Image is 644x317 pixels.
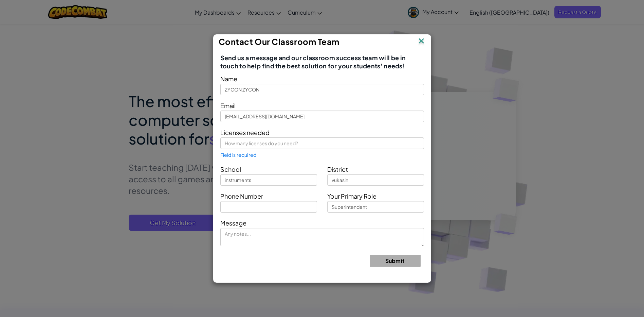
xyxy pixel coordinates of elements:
[220,152,257,157] span: Field is required
[370,255,421,267] button: Submit
[220,137,424,149] input: How many licenses do you need?
[220,192,263,200] span: Phone Number
[220,102,236,110] span: Email
[417,36,426,47] img: IconClose.svg
[220,75,237,83] span: Name
[327,192,376,200] span: Your Primary Role
[220,219,246,227] span: Message
[220,129,270,136] span: Licenses needed
[220,165,241,173] span: School
[220,54,424,70] span: Send us a message and our classroom success team will be in touch to help find the best solution ...
[327,201,424,213] input: Teacher, Principal, etc.
[219,36,340,47] span: Contact Our Classroom Team
[327,165,348,173] span: District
